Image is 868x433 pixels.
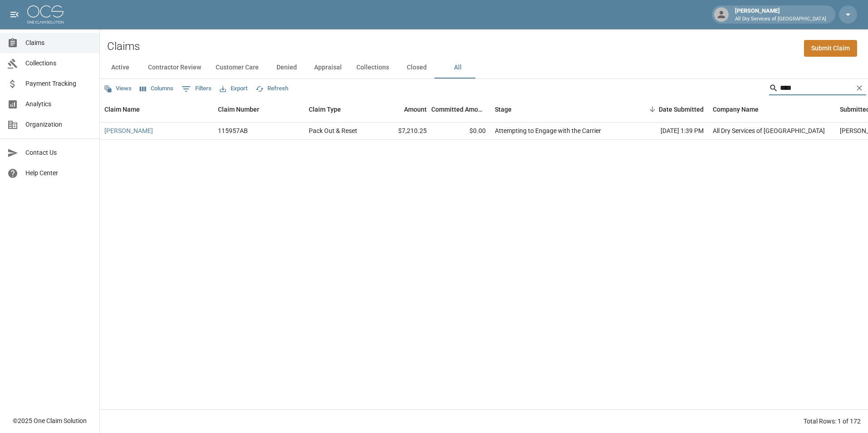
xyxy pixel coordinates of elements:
div: All Dry Services of Atlanta [713,126,825,135]
button: Select columns [138,82,176,96]
div: Stage [495,97,512,122]
div: Claim Name [104,97,140,122]
button: Closed [396,57,437,79]
div: Date Submitted [626,97,708,122]
button: Collections [349,57,396,79]
button: All [437,57,478,79]
h2: Claims [107,40,140,53]
div: Attempting to Engage with the Carrier [495,126,601,135]
button: open drawer [5,5,24,24]
div: Claim Number [218,97,259,122]
button: Denied [266,57,307,79]
span: Help Center [25,168,92,178]
div: Pack Out & Reset [309,126,357,135]
div: Company Name [713,97,759,122]
button: Export [217,82,250,96]
button: Clear [853,81,866,95]
div: © 2025 One Claim Solution [13,416,87,425]
button: Sort [646,103,659,116]
div: Amount [404,97,427,122]
button: Appraisal [307,57,349,79]
img: ocs-logo-white-transparent.png [27,5,64,24]
span: Payment Tracking [25,79,92,89]
div: Claim Type [309,97,341,122]
span: Analytics [25,99,92,109]
div: Search [769,81,866,97]
div: Date Submitted [659,97,704,122]
div: $7,210.25 [372,123,431,140]
div: dynamic tabs [100,57,868,79]
div: Total Rows: 1 of 172 [804,417,861,426]
div: Committed Amount [431,97,486,122]
div: 115957AB [218,126,248,135]
div: Claim Name [100,97,213,122]
span: Collections [25,59,92,68]
a: [PERSON_NAME] [104,126,153,135]
div: Claim Type [304,97,372,122]
button: Refresh [253,82,291,96]
button: Views [102,82,134,96]
div: Company Name [708,97,835,122]
div: [PERSON_NAME] [731,6,830,23]
button: Active [100,57,141,79]
button: Show filters [179,82,214,96]
div: $0.00 [431,123,490,140]
div: Amount [372,97,431,122]
button: Contractor Review [141,57,208,79]
div: Stage [490,97,626,122]
div: [DATE] 1:39 PM [626,123,708,140]
div: Committed Amount [431,97,490,122]
span: Claims [25,38,92,48]
p: All Dry Services of [GEOGRAPHIC_DATA] [735,15,826,23]
span: Organization [25,120,92,129]
span: Contact Us [25,148,92,157]
button: Customer Care [208,57,266,79]
a: Submit Claim [804,40,857,57]
div: Claim Number [213,97,304,122]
